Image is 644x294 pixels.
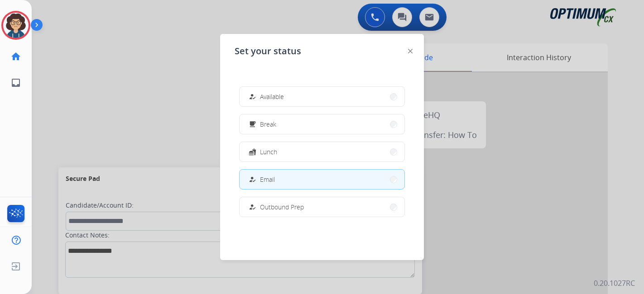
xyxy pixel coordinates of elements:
mat-icon: how_to_reg [249,175,256,183]
span: Break [260,119,276,129]
span: Outbound Prep [260,202,304,212]
span: Email [260,175,275,184]
button: Available [240,87,404,106]
mat-icon: fastfood [249,148,256,156]
mat-icon: how_to_reg [249,93,256,100]
span: Set your status [235,45,301,57]
mat-icon: inbox [10,77,21,88]
mat-icon: home [10,51,21,62]
button: Email [240,170,404,189]
mat-icon: free_breakfast [249,120,256,128]
button: Lunch [240,142,404,161]
mat-icon: how_to_reg [249,203,256,211]
p: 0.20.1027RC [594,278,635,289]
img: close-button [408,49,413,53]
span: Available [260,92,284,101]
img: avatar [3,13,29,38]
button: Outbound Prep [240,197,404,217]
span: Lunch [260,147,277,156]
button: Break [240,114,404,134]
